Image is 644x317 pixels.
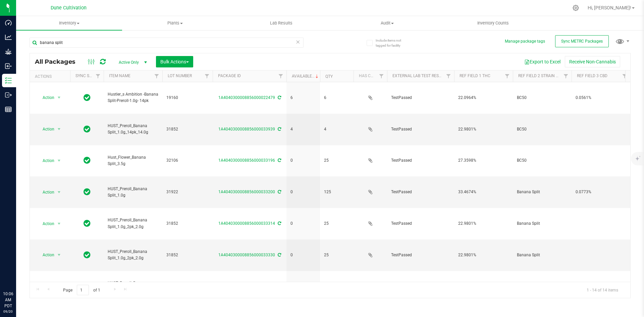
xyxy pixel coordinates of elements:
span: 0.0773% [576,189,626,195]
span: 6 [290,95,316,101]
p: 10:06 AM PDT [3,291,13,309]
a: Filter [151,70,162,82]
a: Available [292,74,320,78]
span: Bulk Actions [160,59,189,64]
span: Sync from Compliance System [277,95,281,100]
span: select [55,156,63,165]
span: In Sync [84,93,91,102]
span: 0 [290,189,316,195]
span: Plants [122,20,228,26]
button: Receive Non-Cannabis [565,56,620,67]
a: Lab Results [228,16,334,30]
a: Filter [619,70,630,82]
a: Audit [334,16,440,30]
a: Filter [502,70,513,82]
div: Actions [35,74,67,79]
span: Sync from Compliance System [277,158,281,163]
a: Filter [443,70,454,82]
a: Item Name [109,73,130,78]
span: 31922 [166,189,209,195]
span: TestPassed [391,189,450,195]
inline-svg: Reports [5,106,12,113]
span: Inventory Counts [468,20,518,26]
span: HUST_Preroll_Banana Split_1.0g [108,186,158,199]
span: select [55,250,63,260]
span: 32106 [166,157,209,164]
a: Package ID [218,73,241,78]
button: Manage package tags [505,39,545,44]
span: Action [37,250,55,260]
span: 0 [290,252,316,258]
span: Include items not tagged for facility [376,38,409,48]
span: 1 - 14 of 14 items [581,285,624,295]
span: 22.9801% [458,220,509,227]
span: 4 [324,126,350,133]
button: Export to Excel [520,56,565,67]
input: 1 [77,285,89,295]
a: Filter [560,70,572,82]
span: Lab Results [261,20,302,26]
span: Clear [296,38,300,46]
button: Sync METRC Packages [555,35,609,47]
span: select [55,93,63,102]
span: Action [37,219,55,228]
span: 22.9801% [458,252,509,258]
span: 4 [290,126,316,133]
iframe: Resource center unread badge [20,262,28,270]
span: 31852 [166,220,209,227]
span: Banana Split [517,189,568,195]
span: BC50 [517,95,568,101]
inline-svg: Grow [5,48,12,55]
a: Lot Number [168,73,192,78]
span: Audit [334,20,440,26]
span: 33.4674% [458,189,509,195]
span: All Packages [35,58,82,65]
span: 22.9801% [458,126,509,133]
span: Hi, [PERSON_NAME]! [588,5,631,10]
span: Sync METRC Packages [561,39,603,44]
span: 125 [324,189,350,195]
a: 1A4040300008856000033196 [218,158,275,163]
a: Filter [275,70,286,82]
a: Inventory [16,16,122,30]
span: In Sync [84,156,91,165]
span: Hust_Flower_Banana Split_3.5g [108,154,158,167]
span: 25 [324,220,350,227]
span: In Sync [84,187,91,197]
a: External Lab Test Result [392,73,445,78]
inline-svg: Inventory [5,77,12,84]
a: Ref Field 2 Strain Name [518,73,567,78]
a: Ref Field 3 CBD [577,73,607,78]
span: TestPassed [391,157,450,164]
span: BC50 [517,157,568,164]
inline-svg: Analytics [5,34,12,41]
span: In Sync [84,250,91,260]
span: select [55,219,63,228]
button: Bulk Actions [156,56,193,67]
a: Inventory Counts [440,16,546,30]
span: HUST_Preroll_Banana Split_1.0g_2pk_2.0g [108,217,158,230]
span: 25 [324,252,350,258]
span: Action [37,93,55,102]
span: BC50 [517,126,568,133]
span: 25 [324,157,350,164]
div: Manage settings [572,5,580,11]
span: Dune Cultivation [51,5,87,11]
span: Action [37,124,55,134]
p: 09/20 [3,309,13,314]
a: Filter [202,70,213,82]
span: Sync from Compliance System [277,127,281,131]
span: select [55,188,63,197]
inline-svg: Inbound [5,63,12,69]
span: In Sync [84,219,91,228]
a: 1A4040300008856000033330 [218,253,275,257]
span: Sync from Compliance System [277,190,281,194]
span: HUST_Preroll_Banana Split_1.0g_14pk_14.0g [108,280,158,293]
span: Banana Split [517,252,568,258]
a: Qty [325,74,333,79]
span: TestPassed [391,252,450,258]
span: 27.3598% [458,157,509,164]
span: 31852 [166,126,209,133]
th: Has COA [354,70,387,82]
span: Sync from Compliance System [277,253,281,257]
